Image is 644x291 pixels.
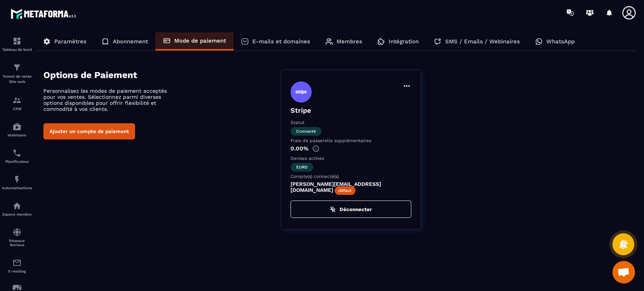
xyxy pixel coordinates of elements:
h4: Options de Paiement [43,70,281,80]
img: automations [12,175,22,184]
img: automations [12,122,22,131]
p: Planificateur [2,159,32,164]
p: Paramètres [54,38,86,45]
p: Devises actives [290,156,411,161]
button: Déconnecter [290,201,411,218]
span: Connecté [290,127,321,136]
p: E-mailing [2,269,32,273]
p: Abonnement [113,38,148,45]
p: SMS / Emails / Webinaires [445,38,520,45]
div: Ouvrir le chat [612,261,635,283]
a: automationsautomationsAutomatisations [2,169,32,196]
p: Automatisations [2,186,32,190]
img: email [12,258,22,267]
img: zap-off.84e09383.svg [330,206,336,212]
div: > [35,25,636,241]
p: Tunnel de vente Site web [2,74,32,84]
p: WhatsApp [546,38,575,45]
p: Membres [337,38,362,45]
p: Compte(s) connecté(s) [290,174,411,179]
img: formation [12,63,22,72]
img: info-gr.5499bf25.svg [312,145,319,152]
p: Espace membre [2,212,32,216]
p: Personnalisez les modes de paiement acceptés pour vos ventes. Sélectionnez parmi diverses options... [43,88,175,112]
p: 0.00% [290,145,411,152]
a: formationformationTableau de bord [2,31,32,57]
a: formationformationCRM [2,90,32,116]
img: automations [12,201,22,210]
p: Statut [290,120,411,125]
p: Stripe [290,106,411,114]
img: formation [12,37,22,46]
p: Intégration [389,38,419,45]
p: CRM [2,107,32,111]
img: social-network [12,228,22,237]
a: automationsautomationsWebinaire [2,116,32,143]
p: Frais de passerelle supplémentaires [290,138,411,143]
a: emailemailE-mailing [2,253,32,279]
img: formation [12,96,22,105]
img: logo [11,7,78,21]
a: schedulerschedulerPlanificateur [2,143,32,169]
a: automationsautomationsEspace membre [2,196,32,222]
a: formationformationTunnel de vente Site web [2,57,32,90]
p: E-mails et domaines [252,38,310,45]
p: Webinaire [2,133,32,137]
p: Mode de paiement [174,37,226,44]
span: euro [290,163,313,172]
img: scheduler [12,149,22,158]
a: social-networksocial-networkRéseaux Sociaux [2,222,32,253]
span: défaut [335,186,355,195]
p: Tableau de bord [2,47,32,52]
button: Ajouter un compte de paiement [43,123,135,139]
img: stripe.9bed737a.svg [290,81,312,103]
p: [PERSON_NAME][EMAIL_ADDRESS][DOMAIN_NAME] [290,181,411,193]
p: Réseaux Sociaux [2,239,32,247]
